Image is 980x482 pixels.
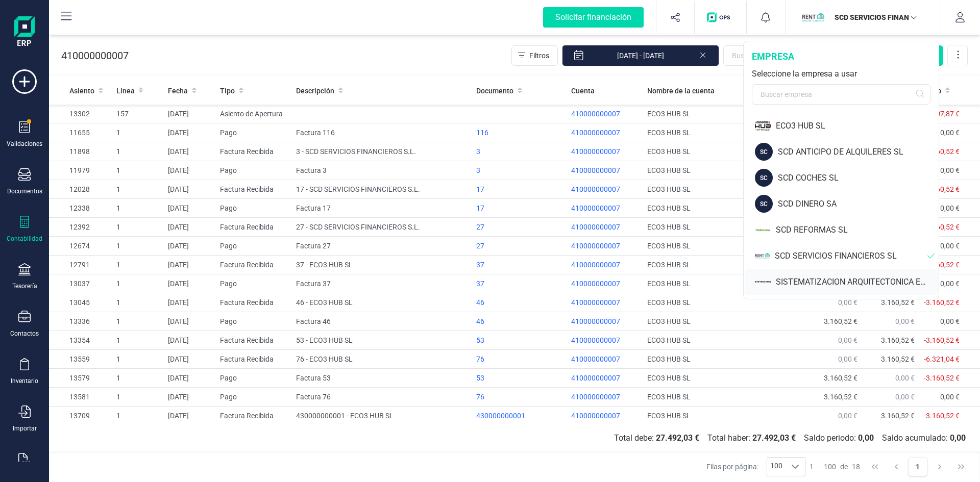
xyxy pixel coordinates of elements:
[924,355,960,363] span: -6.321,04 €
[951,457,971,476] button: Last Page
[49,218,112,237] td: 12392
[571,374,620,382] span: 410000000007
[14,16,35,49] img: Logo Finanedi
[216,331,292,350] td: Factura Recibida
[476,260,563,270] div: 37
[49,142,112,161] td: 11898
[13,424,37,433] div: Importar
[164,256,216,274] td: [DATE]
[643,237,804,256] td: ECO3 HUB SL
[643,142,804,161] td: ECO3 HUB SL
[216,199,292,218] td: Pago
[752,433,796,443] b: 27.492,03 €
[112,274,164,293] td: 1
[164,293,216,312] td: [DATE]
[752,49,930,64] div: empresa
[216,274,292,293] td: Pago
[69,86,94,96] span: Asiento
[112,199,164,218] td: 1
[840,462,848,472] span: de
[49,312,112,331] td: 13336
[858,433,874,443] b: 0,00
[61,48,129,63] p: 410000000007
[571,412,620,420] span: 410000000007
[930,457,949,476] button: Next Page
[164,161,216,180] td: [DATE]
[940,129,960,137] span: 0,00 €
[476,392,563,402] div: 76
[216,161,292,180] td: Pago
[940,204,960,212] span: 0,00 €
[112,237,164,256] td: 1
[940,166,960,174] span: 0,00 €
[116,86,135,96] span: Linea
[476,184,563,194] div: 17
[112,388,164,407] td: 1
[292,180,472,199] td: 17 - SCD SERVICIOS FINANCIEROS S.L.
[10,329,39,338] div: Contactos
[216,142,292,161] td: Factura Recibida
[810,462,814,472] span: 1
[643,407,804,425] td: ECO3 HUB SL
[164,274,216,293] td: [DATE]
[924,336,960,344] span: -3.160,52 €
[112,256,164,274] td: 1
[216,180,292,199] td: Factura Recibida
[49,350,112,369] td: 13559
[755,195,773,213] div: SC
[571,185,620,193] span: 410000000007
[643,369,804,388] td: ECO3 HUB SL
[531,1,656,34] button: Solicitar financiación
[220,86,235,96] span: Tipo
[164,218,216,237] td: [DATE]
[112,407,164,425] td: 1
[643,180,804,199] td: ECO3 HUB SL
[924,185,960,193] span: -3.160,52 €
[755,273,771,291] img: SI
[292,237,472,256] td: Factura 27
[881,355,915,363] span: 3.160,52 €
[647,86,715,96] span: Nombre de la cuenta
[543,7,644,28] div: Solicitar financiación
[164,312,216,331] td: [DATE]
[164,123,216,142] td: [DATE]
[950,433,966,443] b: 0,00
[571,110,620,118] span: 410000000007
[112,218,164,237] td: 1
[164,199,216,218] td: [DATE]
[112,331,164,350] td: 1
[49,105,112,123] td: 13302
[112,369,164,388] td: 1
[476,316,563,326] div: 46
[824,393,857,401] span: 3.160,52 €
[924,374,960,382] span: -3.160,52 €
[216,407,292,425] td: Factura Recibida
[924,298,960,307] span: -3.160,52 €
[49,180,112,199] td: 12028
[49,256,112,274] td: 12791
[292,369,472,388] td: Factura 53
[776,276,939,288] div: SISTEMATIZACION ARQUITECTONICA EN REFORMAS SL
[292,256,472,274] td: 37 - ECO3 HUB SL
[112,312,164,331] td: 1
[571,129,620,137] span: 410000000007
[643,350,804,369] td: ECO3 HUB SL
[571,147,620,156] span: 410000000007
[755,169,773,187] div: SC
[643,123,804,142] td: ECO3 HUB SL
[292,312,472,331] td: Factura 46
[776,224,939,236] div: SCD REFORMAS SL
[296,86,334,96] span: Descripción
[112,161,164,180] td: 1
[706,457,805,476] div: Filas por página:
[643,218,804,237] td: ECO3 HUB SL
[476,165,563,175] div: 3
[571,317,620,325] span: 410000000007
[292,161,472,180] td: Factura 3
[529,50,549,61] span: Filtros
[49,369,112,388] td: 13579
[511,45,558,66] button: Filtros
[216,369,292,388] td: Pago
[292,331,472,350] td: 53 - ECO3 HUB SL
[924,147,960,156] span: -3.160,52 €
